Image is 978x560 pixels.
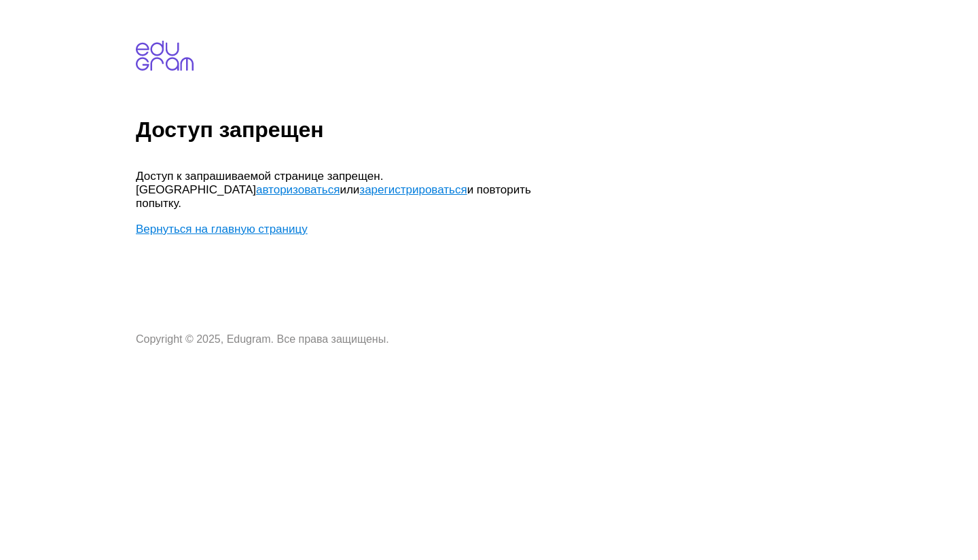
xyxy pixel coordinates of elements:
[136,223,308,236] a: Вернуться на главную страницу
[256,183,340,196] a: авторизоваться
[136,41,194,71] img: edugram.com
[136,170,543,210] p: Доступ к запрашиваемой странице запрещен. [GEOGRAPHIC_DATA] или и повторить попытку.
[136,117,973,143] h1: Доступ запрещен
[359,183,467,196] a: зарегистрироваться
[136,333,543,346] p: Copyright © 2025, Edugram. Все права защищены.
